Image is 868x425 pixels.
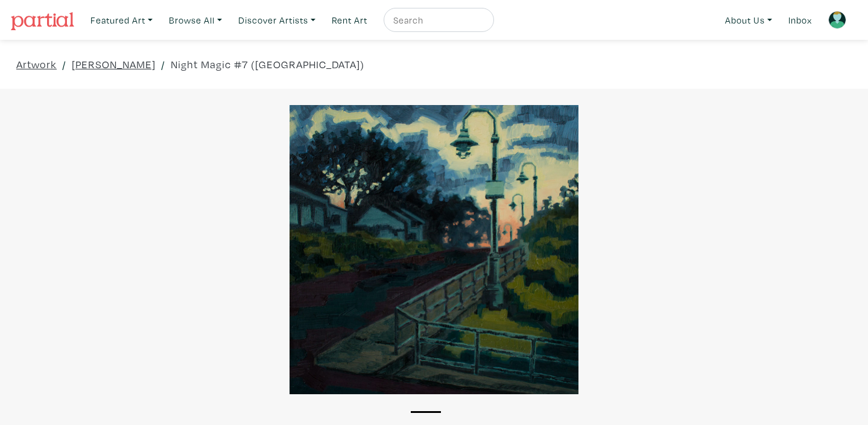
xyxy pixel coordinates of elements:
input: Search [392,13,483,28]
a: Featured Art [85,8,158,33]
a: Artwork [16,56,57,72]
a: Discover Artists [233,8,321,33]
img: avatar.png [828,11,846,29]
span: / [62,56,66,72]
a: Browse All [163,8,227,33]
a: Night Magic #7 ([GEOGRAPHIC_DATA]) [171,56,364,72]
button: 1 of 1 [411,411,441,413]
span: / [161,56,165,72]
a: [PERSON_NAME] [72,56,156,72]
a: Inbox [783,8,817,33]
a: Rent Art [326,8,373,33]
a: About Us [720,8,778,33]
